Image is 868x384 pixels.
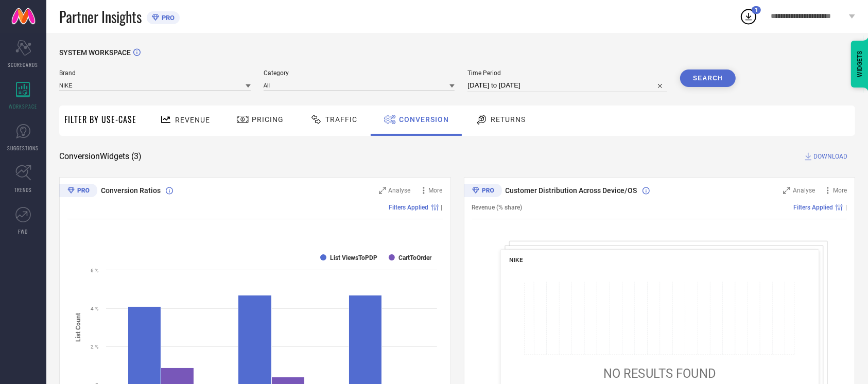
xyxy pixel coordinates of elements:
[793,187,815,194] span: Analyse
[91,344,98,350] text: 2 %
[159,14,175,22] span: PRO
[833,187,847,194] span: More
[19,228,28,235] span: FWD
[389,187,411,194] span: Analyse
[472,204,523,211] span: Revenue (% share)
[330,254,377,261] text: List ViewsToPDP
[603,366,716,380] span: NO RESULTS FOUND
[813,151,847,162] span: DOWNLOAD
[464,184,502,199] div: Premium
[399,115,449,124] span: Conversion
[91,268,98,273] text: 6 %
[491,115,526,124] span: Returns
[264,69,455,77] span: Category
[59,151,142,162] span: Conversion Widgets ( 3 )
[429,187,443,194] span: More
[441,204,443,211] span: |
[509,256,523,264] span: NIKE
[64,113,136,126] span: Filter By Use-Case
[59,184,97,199] div: Premium
[379,187,386,194] svg: Zoom
[9,102,38,110] span: WORKSPACE
[252,115,284,124] span: Pricing
[467,69,667,77] span: Time Period
[680,69,736,87] button: Search
[325,115,357,124] span: Traffic
[59,69,251,77] span: Brand
[8,144,39,152] span: SUGGESTIONS
[59,6,142,27] span: Partner Insights
[14,186,32,194] span: TRENDS
[8,61,39,68] span: SCORECARDS
[739,7,758,26] div: Open download list
[75,313,82,342] tspan: List Count
[467,79,667,92] input: Select time period
[506,186,637,195] span: Customer Distribution Across Device/OS
[101,186,161,195] span: Conversion Ratios
[389,204,429,211] span: Filters Applied
[175,116,210,124] span: Revenue
[783,187,790,194] svg: Zoom
[755,7,758,13] span: 1
[91,306,98,311] text: 4 %
[845,204,847,211] span: |
[398,254,432,261] text: CartToOrder
[59,48,131,57] span: SYSTEM WORKSPACE
[793,204,833,211] span: Filters Applied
